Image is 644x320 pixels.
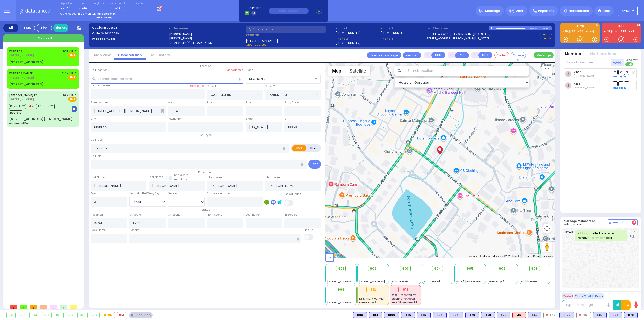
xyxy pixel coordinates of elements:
span: - [327,297,329,301]
div: [STREET_ADDRESS] [9,60,44,65]
div: 909 [90,312,99,318]
label: ZIP [284,117,288,121]
label: Caller: [92,31,167,36]
a: K100 [574,70,582,74]
label: Hospital [129,228,140,232]
strong: Take dispatch [96,12,116,16]
button: BUS [478,52,492,58]
span: Other building occupants [161,109,164,113]
div: BLS [593,312,607,318]
label: Cad: [92,26,167,30]
label: First Name [91,175,105,180]
span: Phone 2 [336,37,379,41]
span: Phone 4 [381,37,424,41]
span: Internal Chat [612,221,631,224]
div: K88 cancelled and was removed from the call [575,230,627,241]
span: [STREET_ADDRESS][PERSON_NAME] [327,301,375,304]
label: Turn off text [625,62,633,67]
div: K48 [543,312,557,318]
button: Code 1 [562,293,573,299]
a: KJFD [611,30,619,33]
label: KJFD [602,25,641,28]
span: members [174,177,187,181]
span: SO [618,70,623,75]
span: Sanz Bay-5 [488,280,504,283]
span: EMS [68,97,77,102]
label: Caller name [169,26,244,31]
input: Search a contact [246,26,326,33]
span: 905 [467,266,473,271]
u: EMS [70,54,75,57]
span: K-40 [78,6,88,11]
span: Forest Bay-3 [359,301,376,304]
span: M12 [115,6,120,10]
label: Location Name [91,84,110,88]
a: [STREET_ADDRESS][PERSON_NAME][US_STATE] [425,32,490,37]
span: 1 [60,305,67,309]
div: 913 [117,312,126,318]
label: Night unit [94,2,105,5]
span: - [359,276,361,280]
span: 903 [402,266,409,271]
div: ALS [512,312,526,318]
div: K82 [593,312,607,318]
label: [PERSON_NAME] [169,36,244,41]
span: Notifications [569,9,589,13]
span: 901 [338,266,344,271]
a: Open in new page [367,52,401,58]
a: Map View [90,53,114,57]
a: [STREET_ADDRESS][PERSON_NAME][US_STATE] [425,36,490,41]
label: Lines [78,2,88,5]
label: P First Name [207,175,223,180]
a: FD19 [628,30,635,33]
div: 912 [102,312,115,318]
span: 2 [20,305,27,309]
label: Areas [246,68,253,72]
span: [PHONE_NUMBER] [9,53,34,57]
button: Map camera controls [542,224,552,234]
span: DR [613,70,618,75]
span: 906 [499,266,506,271]
span: K88, K82, K102, M12 [359,297,384,301]
button: Internal Chat 4 [608,219,638,226]
div: 906 [66,312,75,318]
div: 908 [78,312,87,318]
button: Notifications [590,51,616,57]
button: Show street map [328,66,345,76]
label: Clear address [225,68,243,72]
u: EMS [70,76,75,79]
label: [PHONE_NUMBER] [336,31,360,35]
label: Entry Code [284,101,299,105]
span: Message [485,8,500,13]
input: Search location [404,66,530,76]
label: State [246,117,253,121]
span: - [424,272,425,276]
span: Smith Farm [521,280,537,283]
div: FD21 [576,312,591,318]
h5: Message members on selected call [564,219,608,226]
a: WIRELESS CALLER [9,71,33,75]
button: Send [308,160,321,169]
span: Call type [197,133,214,137]
img: message.svg [479,9,483,13]
div: 902 [18,312,27,318]
div: BLS [401,312,415,318]
span: 0 [30,305,37,309]
span: Yoel Polatsek [574,86,595,89]
label: Gender [168,192,178,196]
div: 912 [366,287,380,292]
label: Fire [306,145,320,151]
span: - [456,272,458,276]
button: Show satellite imagery [345,66,370,76]
a: History [53,24,68,32]
label: Destination [246,213,261,217]
span: 4 [632,220,636,225]
a: FD21 [603,30,611,33]
span: [STREET_ADDRESS][PERSON_NAME] [327,280,375,283]
span: BUS-912 [9,110,22,115]
div: [STREET_ADDRESS][PERSON_NAME] [9,117,73,122]
div: BLS [624,312,638,318]
span: 3:17 PM [630,230,636,241]
span: Driver-K102 [9,104,26,109]
div: K20 [465,312,479,318]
